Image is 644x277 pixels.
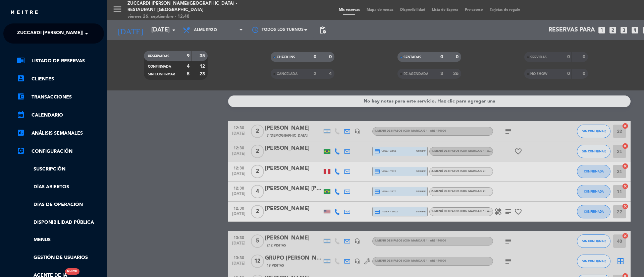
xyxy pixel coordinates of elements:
i: calendar_month [17,111,25,119]
i: assessment [17,129,25,137]
img: MEITRE [10,10,39,15]
a: account_balance_walletTransacciones [17,93,104,101]
i: settings_applications [17,147,25,155]
a: Configuración [17,147,104,155]
a: Menus [17,236,104,244]
span: Zuccardi [PERSON_NAME][GEOGRAPHIC_DATA] - Restaurant [GEOGRAPHIC_DATA] [17,26,217,41]
a: assessmentANÁLISIS SEMANALES [17,129,104,137]
a: calendar_monthCalendario [17,111,104,119]
a: account_boxClientes [17,75,104,83]
div: Nuevo [65,268,79,275]
a: Suscripción [17,165,104,173]
i: account_balance_wallet [17,92,25,100]
i: chrome_reader_mode [17,56,25,64]
a: Gestión de usuarios [17,254,104,262]
a: Días abiertos [17,183,104,191]
i: account_box [17,74,25,82]
a: Disponibilidad pública [17,219,104,226]
a: chrome_reader_modeListado de Reservas [17,57,104,65]
a: Días de Operación [17,201,104,209]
